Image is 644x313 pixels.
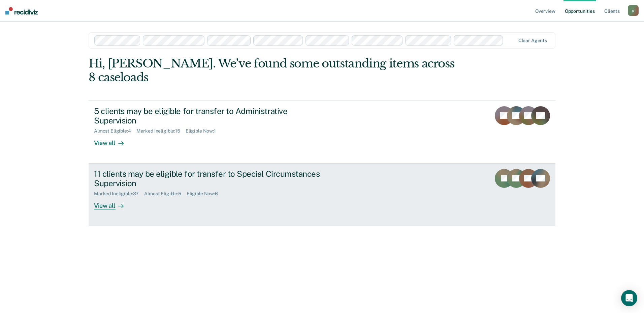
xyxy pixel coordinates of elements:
[94,191,144,197] div: Marked Ineligible : 37
[94,197,132,210] div: View all
[621,290,637,306] div: Open Intercom Messenger
[89,57,462,84] div: Hi, [PERSON_NAME]. We’ve found some outstanding items across 8 caseloads
[94,106,330,126] div: 5 clients may be eligible for transfer to Administrative Supervision
[94,128,136,134] div: Almost Eligible : 4
[136,128,186,134] div: Marked Ineligible : 15
[94,134,132,147] div: View all
[186,128,221,134] div: Eligible Now : 1
[187,191,223,197] div: Eligible Now : 6
[89,164,555,226] a: 11 clients may be eligible for transfer to Special Circumstances SupervisionMarked Ineligible:37A...
[94,169,330,189] div: 11 clients may be eligible for transfer to Special Circumstances Supervision
[5,7,38,15] img: Recidiviz
[628,5,639,16] button: p
[89,101,555,164] a: 5 clients may be eligible for transfer to Administrative SupervisionAlmost Eligible:4Marked Ineli...
[144,191,187,197] div: Almost Eligible : 5
[518,38,547,44] div: Clear agents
